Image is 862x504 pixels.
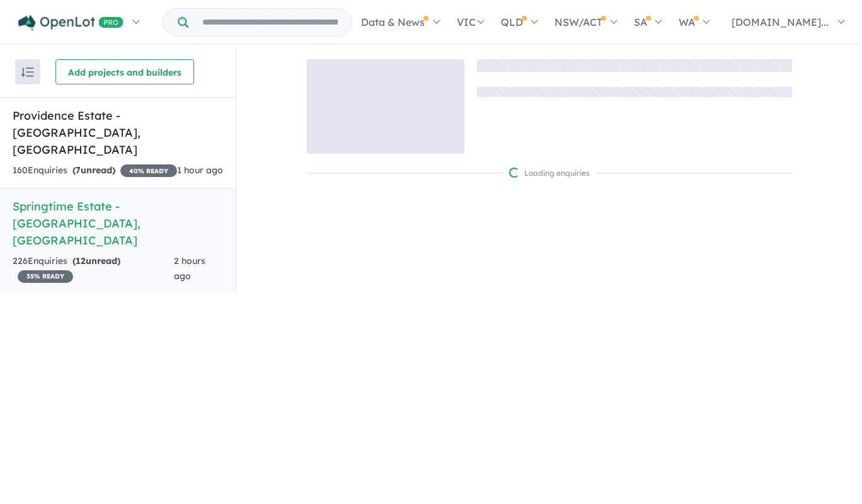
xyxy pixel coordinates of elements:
span: [DOMAIN_NAME]... [732,16,829,28]
input: Try estate name, suburb, builder or developer [191,9,349,36]
span: 40 % READY [120,164,177,177]
img: sort.svg [21,67,34,77]
span: 35 % READY [18,270,73,283]
h5: Providence Estate - [GEOGRAPHIC_DATA] , [GEOGRAPHIC_DATA] [13,107,223,158]
span: 2 hours ago [174,255,205,282]
strong: ( unread) [72,255,120,266]
span: 12 [76,255,86,266]
div: 226 Enquir ies [13,254,174,284]
span: 7 [76,164,81,176]
h5: Springtime Estate - [GEOGRAPHIC_DATA] , [GEOGRAPHIC_DATA] [13,198,223,249]
div: Loading enquiries [509,167,590,180]
img: Openlot PRO Logo White [18,15,124,31]
button: Add projects and builders [55,59,194,84]
div: 160 Enquir ies [13,163,177,178]
span: 1 hour ago [177,164,223,176]
strong: ( unread) [72,164,115,176]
